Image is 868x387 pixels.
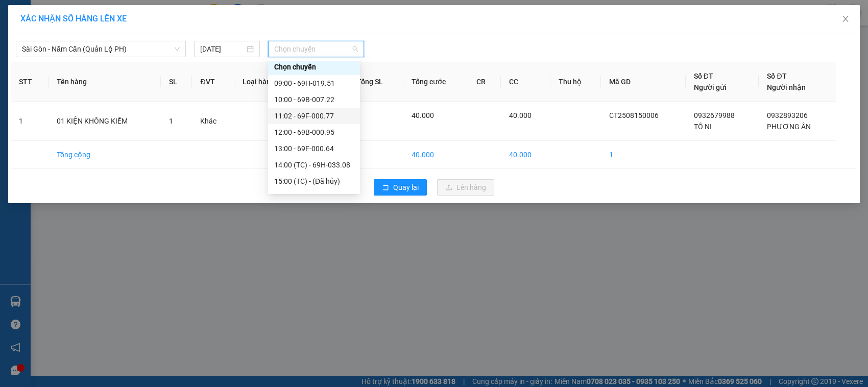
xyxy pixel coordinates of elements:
span: 1 [169,117,173,125]
th: CR [468,62,501,102]
span: 40.000 [412,111,434,119]
th: STT [11,62,49,102]
div: 15:00 (TC) - (Đã hủy) [274,176,354,187]
th: SL [161,62,192,102]
span: CT2508150006 [609,111,659,119]
div: 12:00 - 69B-000.95 [274,127,354,138]
div: 13:00 - 69F-000.64 [274,143,354,154]
span: Quay lại [393,182,419,193]
div: 09:00 - 69H-019.51 [274,78,354,89]
td: 1 [601,141,686,169]
span: environment [59,25,67,33]
b: [PERSON_NAME] [59,7,144,19]
span: Số ĐT [767,72,786,80]
span: close [841,15,850,23]
td: 1 [11,102,49,141]
th: CC [501,62,551,102]
th: Tổng SL [349,62,403,102]
th: Mã GD [601,62,686,102]
li: 02839.63.63.63 [5,35,195,48]
td: 40.000 [501,141,551,169]
span: phone [59,37,67,45]
span: 40.000 [509,111,532,119]
span: Sài Gòn - Năm Căn (Quản Lộ PH) [22,41,180,57]
div: 14:00 (TC) - 69H-033.08 [274,159,354,171]
span: PHƯƠNG ÂN [767,123,811,131]
div: 11:02 - 69F-000.77 [274,110,354,122]
th: Tổng cước [403,62,468,102]
span: Chọn chuyến [274,41,357,57]
th: ĐVT [192,62,234,102]
span: 0932893206 [767,111,808,119]
td: Khác [192,102,234,141]
input: 15/08/2025 [200,43,245,55]
th: Thu hộ [550,62,601,102]
li: 85 [PERSON_NAME] [5,22,195,35]
td: 40.000 [403,141,468,169]
td: Tổng cộng [49,141,160,169]
span: XÁC NHẬN SỐ HÀNG LÊN XE [20,14,127,23]
div: Chọn chuyến [274,61,354,72]
span: Số ĐT [694,72,713,80]
span: rollback [382,184,389,192]
button: rollbackQuay lại [374,179,427,196]
span: Người gửi [694,83,727,91]
div: Chọn chuyến [268,59,360,75]
th: Loại hàng [234,62,297,102]
td: 01 KIỆN KHÔNG KIỂM [49,102,160,141]
span: Người nhận [767,83,806,91]
span: TÔ NI [694,123,712,131]
b: GỬI : VP Cần Thơ [5,64,113,81]
td: 1 [349,141,403,169]
div: 10:00 - 69B-007.22 [274,94,354,105]
span: 0932679988 [694,111,735,119]
button: uploadLên hàng [437,179,494,196]
button: Close [831,5,860,34]
th: Tên hàng [49,62,160,102]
